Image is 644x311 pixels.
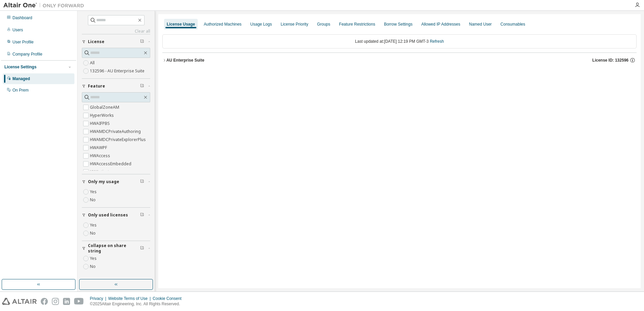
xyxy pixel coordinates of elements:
div: Users [12,27,23,33]
label: No [90,196,97,204]
span: Collapse on share string [88,243,140,254]
button: Collapse on share string [82,241,150,256]
button: Only used licenses [82,208,150,222]
span: License [88,39,104,44]
div: Usage Logs [250,22,272,27]
p: © 2025 Altair Engineering, Inc. All Rights Reserved. [90,301,186,307]
label: HWAWPF [90,144,108,152]
span: Feature [88,83,105,89]
div: Cookie Consent [153,296,185,301]
div: User Profile [12,39,34,45]
div: Named User [469,22,491,27]
button: Feature [82,79,150,94]
div: Borrow Settings [384,22,413,27]
span: Only used licenses [88,212,128,218]
label: No [90,263,97,271]
div: License Settings [4,64,36,70]
span: Only my usage [88,179,119,184]
span: Clear filter [140,39,144,44]
div: AU Enterprise Suite [166,58,204,63]
label: GlobalZoneAM [90,103,121,111]
a: Refresh [430,39,444,44]
label: All [90,59,96,67]
a: Clear all [82,29,150,34]
label: HWAMDCPrivateExplorerPlus [90,136,147,144]
label: Yes [90,188,98,196]
button: Only my usage [82,174,150,189]
div: On Prem [12,88,29,93]
div: Feature Restrictions [339,22,375,27]
div: Groups [317,22,330,27]
img: youtube.svg [74,298,84,305]
img: linkedin.svg [63,298,70,305]
span: Clear filter [140,179,144,184]
img: Altair One [3,2,88,9]
label: HWAccessEmbedded [90,160,133,168]
button: License [82,34,150,49]
div: Managed [12,76,30,81]
span: Clear filter [140,212,144,218]
div: License Usage [167,22,195,27]
span: License ID: 132596 [592,58,629,63]
div: Dashboard [12,15,32,21]
label: No [90,229,97,237]
button: AU Enterprise SuiteLicense ID: 132596 [162,53,637,68]
label: HyperWorks [90,111,115,119]
label: 132596 - AU Enterprise Suite [90,67,146,75]
div: Consumables [501,22,525,27]
div: Website Terms of Use [108,296,153,301]
label: HWAIFPBS [90,119,111,128]
img: altair_logo.svg [2,298,37,305]
div: Privacy [90,296,108,301]
span: Clear filter [140,83,144,89]
span: Clear filter [140,246,144,251]
label: Yes [90,254,98,263]
label: HWActivate [90,168,113,176]
div: Last updated at: [DATE] 12:19 PM GMT-3 [162,34,637,48]
div: Company Profile [12,51,42,57]
img: instagram.svg [52,298,59,305]
label: HWAccess [90,152,111,160]
div: License Priority [281,22,308,27]
div: Allowed IP Addresses [421,22,460,27]
label: HWAMDCPrivateAuthoring [90,128,142,136]
img: facebook.svg [41,298,48,305]
div: Authorized Machines [204,22,241,27]
label: Yes [90,221,98,229]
